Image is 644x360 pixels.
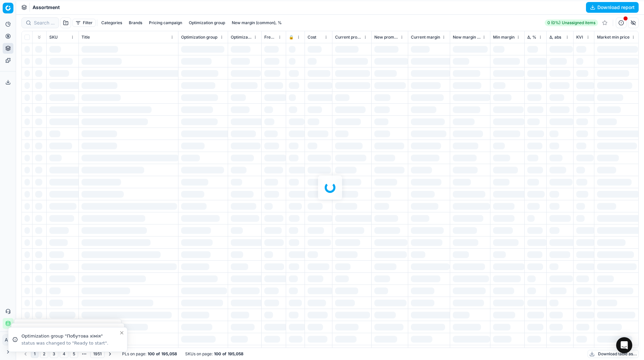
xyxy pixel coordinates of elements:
[586,2,639,13] button: Download report
[3,335,13,345] span: АП
[21,340,119,346] div: status was changed to "Ready to start".
[33,4,60,11] nav: breadcrumb
[33,4,60,11] span: Assortment
[118,329,126,337] button: Close toast
[3,335,13,345] button: АП
[21,333,119,340] div: Optimization group "Побутова хімія"
[616,337,632,353] div: Open Intercom Messenger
